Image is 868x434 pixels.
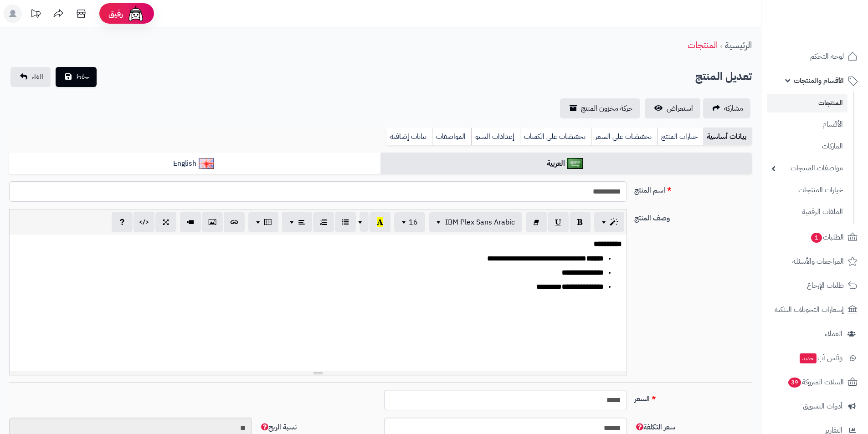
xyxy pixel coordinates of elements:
span: السلات المتروكة [787,376,844,388]
a: أدوات التسويق [767,395,863,417]
img: العربية [567,158,583,169]
span: 16 [409,217,418,228]
a: بيانات إضافية [386,128,432,146]
a: إعدادات السيو [471,128,520,146]
label: وصف المنتج [631,209,755,224]
span: رفيق [108,8,123,19]
span: حركة مخزون المنتج [581,103,633,114]
a: تحديثات المنصة [24,5,47,25]
a: طلبات الإرجاع [767,275,863,296]
button: حفظ [56,67,97,87]
img: ai-face.png [127,5,145,23]
a: مواصفات المنتجات [767,158,847,178]
span: 1 [811,232,822,242]
span: الغاء [31,71,43,82]
span: إشعارات التحويلات البنكية [775,303,844,316]
label: السعر [631,390,755,404]
span: الأقسام والمنتجات [794,74,844,87]
a: خيارات المنتج [657,128,703,146]
a: إشعارات التحويلات البنكية [767,299,863,321]
button: IBM Plex Sans Arabic [429,212,522,232]
a: المراجعات والأسئلة [767,250,863,272]
a: الأقسام [767,115,847,134]
span: IBM Plex Sans Arabic [445,217,515,228]
a: لوحة التحكم [767,46,863,67]
span: حفظ [76,71,89,82]
a: حركة مخزون المنتج [560,98,640,118]
span: مشاركه [724,103,743,114]
span: جديد [800,353,817,363]
span: لوحة التحكم [810,50,844,63]
a: الماركات [767,137,847,156]
label: اسم المنتج [631,181,755,196]
span: نسبة الربح [259,422,297,433]
span: المراجعات والأسئلة [792,255,844,268]
a: خيارات المنتجات [767,180,847,200]
a: مشاركه [703,98,750,118]
a: الطلبات1 [767,226,863,248]
img: English [199,158,215,169]
a: الملفات الرقمية [767,202,847,222]
a: المواصفات [432,128,471,146]
span: أدوات التسويق [803,400,842,413]
span: 39 [788,377,801,387]
a: المنتجات [688,38,718,52]
a: الرئيسية [725,38,752,52]
span: الطلبات [810,231,844,244]
span: استعراض [667,103,693,114]
span: طلبات الإرجاع [807,279,844,292]
span: سعر التكلفة [634,422,675,433]
span: العملاء [825,327,842,340]
a: تخفيضات على الكميات [520,128,591,146]
span: وآتس آب [799,352,842,364]
a: الغاء [10,67,51,87]
a: العربية [380,153,752,175]
button: 16 [394,212,425,232]
h2: تعديل المنتج [695,67,752,86]
img: logo-2.png [806,22,859,41]
a: تخفيضات على السعر [591,128,657,146]
a: السلات المتروكة39 [767,371,863,393]
a: استعراض [645,98,700,118]
a: وآتس آبجديد [767,347,863,369]
a: English [9,153,380,175]
a: العملاء [767,323,863,345]
a: المنتجات [767,94,847,112]
a: بيانات أساسية [703,128,752,146]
